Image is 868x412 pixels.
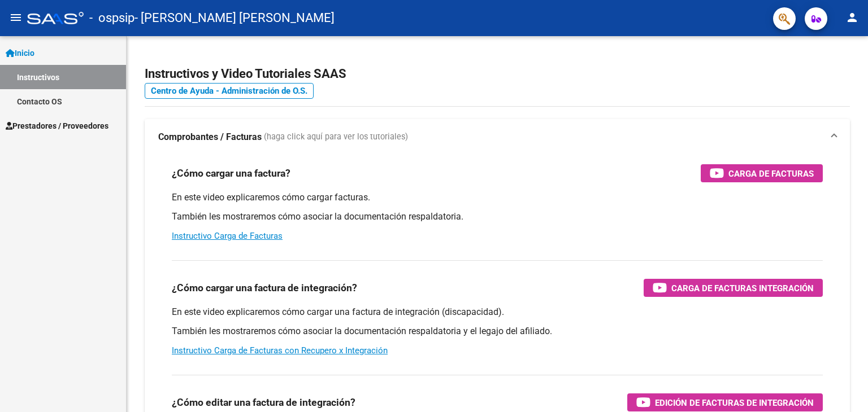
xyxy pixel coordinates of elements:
[172,325,823,338] p: También les mostraremos cómo asociar la documentación respaldatoria y el legajo del afiliado.
[172,211,823,223] p: También les mostraremos cómo asociar la documentación respaldatoria.
[6,47,34,59] span: Inicio
[172,345,388,356] a: Instructivo Carga de Facturas con Recupero x Integración
[6,120,108,132] span: Prestadores / Proveedores
[172,165,290,181] h3: ¿Cómo cargar una factura?
[264,131,408,143] span: (haga click aquí para ver los tutoriales)
[145,119,850,155] mat-expansion-panel-header: Comprobantes / Facturas (haga click aquí para ver los tutoriales)
[145,83,314,99] a: Centro de Ayuda - Administración de O.S.
[172,280,357,296] h3: ¿Cómo cargar una factura de integración?
[158,131,262,143] strong: Comprobantes / Facturas
[655,396,814,410] span: Edición de Facturas de integración
[9,11,23,24] mat-icon: menu
[671,281,814,295] span: Carga de Facturas Integración
[845,11,859,24] mat-icon: person
[145,63,850,85] h2: Instructivos y Video Tutoriales SAAS
[627,393,823,411] button: Edición de Facturas de integración
[728,166,814,181] span: Carga de Facturas
[701,164,823,182] button: Carga de Facturas
[172,306,823,318] p: En este video explicaremos cómo cargar una factura de integración (discapacidad).
[644,279,823,297] button: Carga de Facturas Integración
[830,374,857,401] iframe: Intercom live chat
[172,231,283,241] a: Instructivo Carga de Facturas
[172,191,823,204] p: En este video explicaremos cómo cargar facturas.
[172,395,355,410] h3: ¿Cómo editar una factura de integración?
[134,6,335,30] span: - [PERSON_NAME] [PERSON_NAME]
[89,6,134,30] span: - ospsip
